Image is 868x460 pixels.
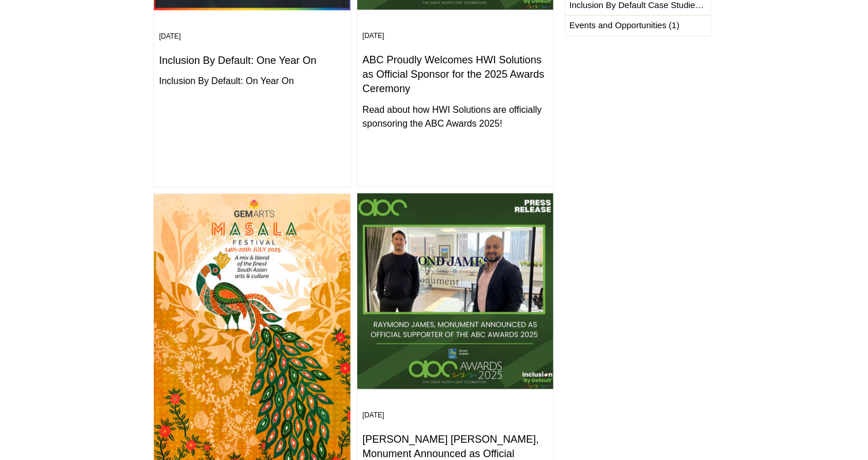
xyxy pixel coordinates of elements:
[159,54,345,68] a: Inclusion By Default: One Year On
[363,53,548,97] a: ABC Proudly Welcomes HWI Solutions as Official Sponsor for the 2025 Awards Ceremony
[569,19,680,32] span: Events and Opportunities
[363,411,384,419] span: Apr 30
[159,32,181,40] span: Aug 29
[565,16,711,36] a: Events and Opportunities
[669,20,680,30] span: (1)
[363,32,384,40] span: Jun 25
[159,74,345,88] div: Inclusion By Default: On Year On
[363,103,548,131] div: Read about how HWI Solutions are officially sponsoring the ABC Awards 2025!
[357,193,554,390] img: Raymond James, Monument Announced as Official Supporter of the ABC Awards 2025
